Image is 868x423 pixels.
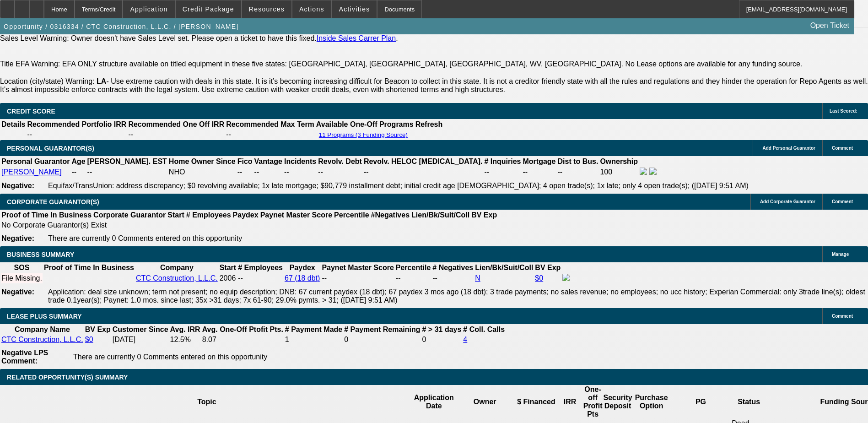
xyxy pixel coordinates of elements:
[316,120,414,129] th: Available One-Off Programs
[7,145,94,152] span: PERSONAL GUARANTOR(S)
[219,273,237,283] td: 2006
[27,130,127,139] td: --
[285,325,342,333] b: # Payment Made
[93,211,166,219] b: Corporate Guarantor
[633,385,670,419] th: Purchase Option
[226,130,315,139] td: --
[299,5,324,13] span: Actions
[7,108,55,115] span: CREDIT SCORE
[7,198,99,206] span: CORPORATE GUARANTOR(S)
[475,264,533,271] b: Lien/Bk/Suit/Coll
[168,167,236,177] td: NHO
[97,77,106,85] b: LA
[238,274,243,282] span: --
[599,167,638,177] td: 100
[344,335,421,344] td: 0
[411,211,469,219] b: Lien/Bk/Suit/Coll
[7,313,82,320] span: LEASE PLUS SUMMARY
[202,335,284,344] td: 8.07
[1,263,43,272] th: SOS
[1,336,83,343] a: CTC Construction, L.L.C.
[48,234,242,242] span: There are currently 0 Comments entered on this opportunity
[170,335,201,344] td: 12.5%
[62,60,803,68] label: EFA ONLY structure available on titled equipment in these five states: [GEOGRAPHIC_DATA], [GEOGRA...
[85,325,111,333] b: BV Exp
[128,130,225,139] td: --
[396,274,431,282] div: --
[832,252,849,257] span: Manage
[4,23,238,30] span: Opportunity / 0316334 / CTC Construction, L.L.C. / [PERSON_NAME]
[364,157,483,165] b: Revolv. HELOC [MEDICAL_DATA].
[290,264,315,271] b: Paydex
[87,157,167,165] b: [PERSON_NAME]. EST
[344,325,420,333] b: # Payment Remaining
[113,325,168,333] b: Customer Since
[7,374,128,381] span: RELATED OPPORTUNITY(S) SUMMARY
[670,385,732,419] th: PG
[322,274,394,282] div: --
[136,274,218,282] a: CTC Construction, L.L.C.
[603,385,632,419] th: Security Deposit
[640,168,647,175] img: facebook-icon.png
[484,167,521,177] td: --
[254,157,282,165] b: Vantage
[832,199,853,204] span: Comment
[562,274,570,281] img: facebook-icon.png
[318,157,362,165] b: Revolv. Debt
[322,264,394,271] b: Paynet Master Score
[583,385,603,419] th: One-off Profit Pts
[48,288,865,304] span: Application: deal size unknown; term not present; no equip description; DNB: 67 current paydex (1...
[832,146,853,151] span: Comment
[1,120,26,129] th: Details
[396,264,431,271] b: Percentile
[48,182,749,190] span: Equifax/TransUnion: address discrepancy; $0 revolving available; 1x late mortgage; $90,779 instal...
[432,264,473,271] b: # Negatives
[249,5,285,13] span: Resources
[7,251,74,258] span: BUSINESS SUMMARY
[71,157,85,165] b: Age
[254,167,283,177] td: --
[1,349,48,365] b: Negative LPS Comment:
[170,325,200,333] b: Avg. IRR
[15,325,70,333] b: Company Name
[1,274,42,282] div: File Missing.
[237,157,253,165] b: Fico
[71,34,398,42] label: Owner doesn't have Sales Level set. Please open a ticket to have this fixed. .
[731,385,766,419] th: Status
[242,0,291,18] button: Resources
[317,34,396,42] a: Inside Sales Carrer Plan
[339,5,370,13] span: Activities
[112,335,169,344] td: [DATE]
[557,385,582,419] th: IRR
[237,167,253,177] td: --
[830,108,857,114] span: Last Scored:
[463,325,505,333] b: # Coll. Calls
[414,385,454,419] th: Application Date
[1,288,34,296] b: Negative:
[535,264,561,271] b: BV Exp
[1,234,34,242] b: Negative:
[475,274,480,282] a: N
[332,0,377,18] button: Activities
[463,336,467,343] a: 4
[535,274,543,282] a: $0
[292,0,331,18] button: Actions
[807,18,853,33] a: Open Ticket
[85,336,93,343] a: $0
[167,211,184,219] b: Start
[515,385,557,419] th: $ Financed
[220,264,236,271] b: Start
[43,263,135,272] th: Proof of Time In Business
[186,211,231,219] b: # Employees
[318,167,362,177] td: --
[1,221,501,230] td: No Corporate Guarantor(s) Exist
[600,157,638,165] b: Ownership
[176,0,241,18] button: Credit Package
[1,182,34,190] b: Negative:
[432,274,473,282] div: --
[316,131,410,139] button: 11 Programs (3 Funding Source)
[558,157,598,165] b: Dist to Bus.
[422,335,462,344] td: 0
[87,167,167,177] td: --
[422,325,462,333] b: # > 31 days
